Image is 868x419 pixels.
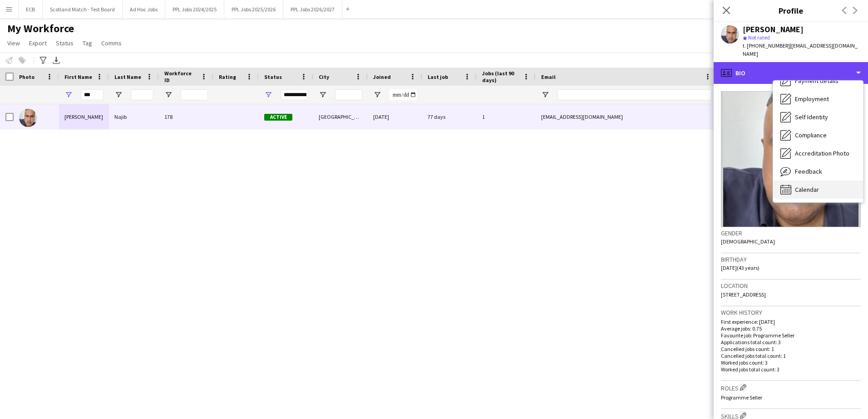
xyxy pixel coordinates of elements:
[748,34,770,41] span: Not rated
[114,73,141,80] span: Last Name
[773,72,863,90] div: Payment details
[795,185,819,194] span: Calendar
[390,89,417,100] input: Joined Filter Input
[81,89,104,100] input: First Name Filter Input
[25,37,50,49] a: Export
[19,0,43,18] button: ECB
[721,308,861,317] h3: Work history
[181,89,208,100] input: Workforce ID Filter Input
[795,131,827,139] span: Compliance
[795,95,829,103] span: Employment
[264,73,282,80] span: Status
[714,5,868,16] h3: Profile
[536,104,717,129] div: [EMAIL_ADDRESS][DOMAIN_NAME]
[165,0,224,18] button: PPL Jobs 2024/2025
[264,114,292,121] span: Active
[114,91,123,99] button: Open Filter Menu
[373,91,381,99] button: Open Filter Menu
[773,90,863,108] div: Employment
[101,39,122,47] span: Comms
[721,394,762,401] span: Programme Seller
[7,22,74,35] span: My Workforce
[109,104,159,129] div: Najib
[368,104,422,129] div: [DATE]
[319,91,327,99] button: Open Filter Menu
[19,109,37,127] img: Mohammed Rangzeb Najib
[131,89,153,100] input: Last Name Filter Input
[123,0,165,18] button: Ad Hoc Jobs
[422,104,477,129] div: 77 days
[83,39,92,47] span: Tag
[795,149,849,157] span: Accreditation Photo
[59,104,109,129] div: [PERSON_NAME]
[721,332,861,339] p: Favourite job: Programme Seller
[721,91,861,227] img: Crew avatar or photo
[773,180,863,199] div: Calendar
[224,0,283,18] button: PPL Jobs 2025/2026
[79,37,96,49] a: Tag
[773,144,863,162] div: Accreditation Photo
[743,42,858,57] span: | [EMAIL_ADDRESS][DOMAIN_NAME]
[64,73,92,80] span: First Name
[721,346,861,352] p: Cancelled jobs count: 1
[743,25,804,34] div: [PERSON_NAME]
[38,55,49,66] app-action-btn: Advanced filters
[164,91,173,99] button: Open Filter Menu
[773,108,863,126] div: Self Identity
[795,167,822,175] span: Feedback
[721,383,861,392] h3: Roles
[795,77,838,85] span: Payment details
[721,291,766,298] span: [STREET_ADDRESS]
[373,73,391,80] span: Joined
[721,325,861,332] p: Average jobs: 0.75
[721,264,759,271] span: [DATE] (43 years)
[52,37,77,49] a: Status
[4,37,24,49] a: View
[51,55,62,66] app-action-btn: Export XLSX
[721,255,861,263] h3: Birthday
[7,39,20,47] span: View
[721,366,861,373] p: Worked jobs total count: 3
[795,113,828,121] span: Self Identity
[477,104,536,129] div: 1
[721,238,775,245] span: [DEMOGRAPHIC_DATA]
[98,37,125,49] a: Comms
[159,104,213,129] div: 178
[482,70,519,83] span: Jobs (last 90 days)
[721,282,861,290] h3: Location
[313,104,368,129] div: [GEOGRAPHIC_DATA]
[29,39,47,47] span: Export
[56,39,74,47] span: Status
[721,352,861,359] p: Cancelled jobs total count: 1
[721,339,861,346] p: Applications total count: 3
[428,73,448,80] span: Last job
[721,318,861,325] p: First experience: [DATE]
[164,70,197,83] span: Workforce ID
[541,91,549,99] button: Open Filter Menu
[19,73,35,80] span: Photo
[714,62,868,84] div: Bio
[773,126,863,144] div: Compliance
[541,73,556,80] span: Email
[773,162,863,180] div: Feedback
[64,91,73,99] button: Open Filter Menu
[743,42,790,49] span: t. [PHONE_NUMBER]
[721,359,861,366] p: Worked jobs count: 3
[335,89,362,100] input: City Filter Input
[557,89,712,100] input: Email Filter Input
[219,73,236,80] span: Rating
[319,73,329,80] span: City
[43,0,123,18] button: Scotland Match - Test Board
[264,91,272,99] button: Open Filter Menu
[283,0,342,18] button: PPL Jobs 2026/2027
[721,229,861,237] h3: Gender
